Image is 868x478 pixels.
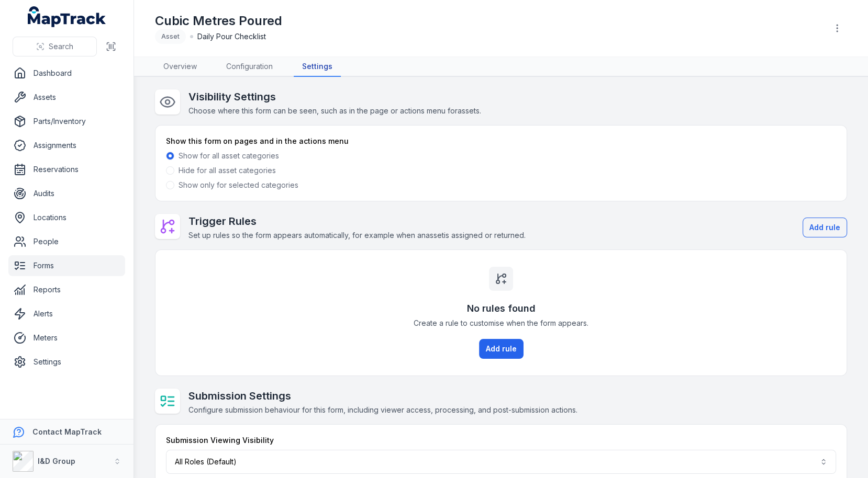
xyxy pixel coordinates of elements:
[13,37,97,56] button: Search
[8,87,125,108] a: Assets
[8,351,125,372] a: Settings
[414,318,588,328] span: Create a rule to customise when the form appears.
[49,41,73,52] span: Search
[197,31,266,42] span: Daily Pour Checklist
[8,63,125,84] a: Dashboard
[8,279,125,300] a: Reports
[218,57,281,77] a: Configuration
[155,13,282,29] h1: Cubic Metres Poured
[28,6,106,27] a: MapTrack
[188,89,481,104] h2: Visibility Settings
[188,214,526,229] h2: Trigger Rules
[188,231,526,240] span: Set up rules so the form appears automatically, for example when an asset is assigned or returned.
[188,405,577,414] span: Configure submission behaviour for this form, including viewer access, processing, and post-submi...
[188,389,577,403] h2: Submission Settings
[32,427,102,436] strong: Contact MapTrack
[8,207,125,228] a: Locations
[803,218,847,237] button: Add rule
[8,327,125,348] a: Meters
[8,303,125,324] a: Alerts
[8,183,125,204] a: Audits
[179,151,279,161] label: Show for all asset categories
[479,339,524,359] button: Add rule
[8,135,125,156] a: Assignments
[179,180,298,190] label: Show only for selected categories
[166,136,349,146] label: Show this form on pages and in the actions menu
[166,450,836,474] button: All Roles (Default)
[188,106,481,115] span: Choose where this form can be seen, such as in the page or actions menu for assets .
[467,301,536,316] h3: No rules found
[8,255,125,276] a: Forms
[155,57,205,77] a: Overview
[155,29,186,44] div: Asset
[294,57,341,77] a: Settings
[179,165,276,176] label: Hide for all asset categories
[8,231,125,252] a: People
[8,111,125,132] a: Parts/Inventory
[166,435,274,446] label: Submission Viewing Visibility
[8,159,125,180] a: Reservations
[38,457,75,465] strong: I&D Group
